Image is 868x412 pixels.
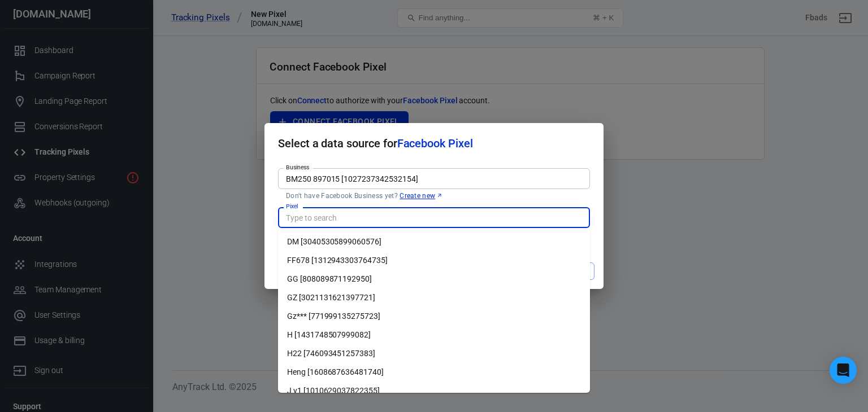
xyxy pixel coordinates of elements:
li: GZ [3021131621397721] [278,288,590,307]
span: Facebook Pixel [397,137,473,150]
label: Business [286,163,310,172]
li: GG [808089871192950] [278,270,590,288]
li: DM [30405305899060576] [278,233,590,251]
label: Pixel [286,202,298,211]
input: Type to search [281,211,585,225]
li: Gz*** [771999135275723] [278,307,590,326]
div: Open Intercom Messenger [830,357,857,384]
input: Type to search [281,172,585,186]
li: FF678 [1312943303764735] [278,251,590,270]
h2: Select a data source for [264,123,604,164]
li: H [1431748507999082] [278,326,590,344]
li: J v1 [1010629037822355] [278,382,590,400]
li: Heng [1608687636481740] [278,363,590,382]
p: Don't have Facebook Business yet? [286,191,582,200]
a: Create new [400,191,443,200]
li: H22 [746093451257383] [278,344,590,363]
